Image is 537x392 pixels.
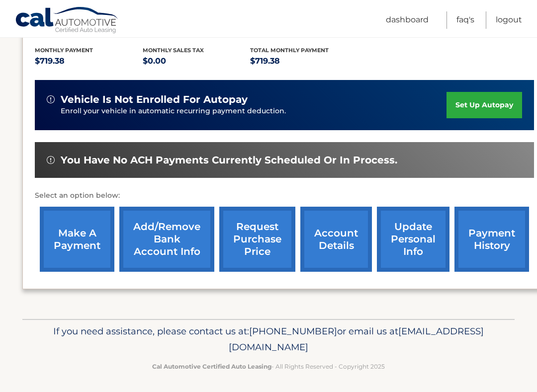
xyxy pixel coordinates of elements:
a: update personal info [377,207,449,272]
p: - All Rights Reserved - Copyright 2025 [37,361,500,372]
span: vehicle is not enrolled for autopay [61,93,248,106]
p: Select an option below: [35,190,534,202]
a: request purchase price [219,207,295,272]
span: Monthly sales Tax [143,47,204,54]
a: Dashboard [386,11,429,29]
a: payment history [454,207,529,272]
a: make a payment [40,207,114,272]
p: Enroll your vehicle in automatic recurring payment deduction. [61,106,447,117]
a: account details [300,207,372,272]
span: [EMAIL_ADDRESS][DOMAIN_NAME] [229,325,484,353]
p: $719.38 [35,54,143,68]
a: Cal Automotive [15,6,119,35]
p: $0.00 [143,54,251,68]
span: Total Monthly Payment [250,47,329,54]
img: alert-white.svg [47,156,55,164]
a: Logout [496,11,522,29]
span: [PHONE_NUMBER] [249,325,337,337]
img: alert-white.svg [47,95,55,103]
a: FAQ's [456,11,474,29]
span: You have no ACH payments currently scheduled or in process. [61,154,397,166]
a: set up autopay [447,92,522,118]
a: Add/Remove bank account info [119,207,214,272]
p: $719.38 [250,54,358,68]
strong: Cal Automotive Certified Auto Leasing [152,363,271,370]
span: Monthly Payment [35,47,93,54]
p: If you need assistance, please contact us at: or email us at [37,323,500,355]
